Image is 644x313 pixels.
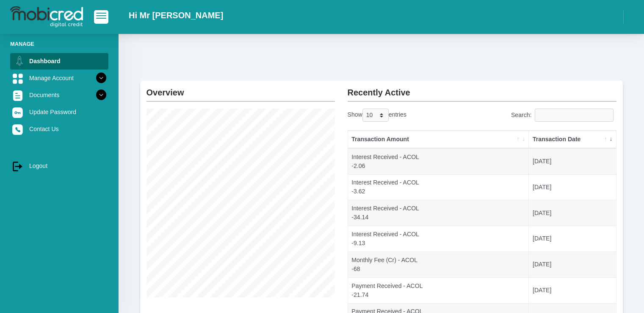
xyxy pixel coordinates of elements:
td: Interest Received - ACOL -3.62 [348,174,529,200]
th: Transaction Date: activate to sort column ascending [529,131,616,148]
td: Payment Received - ACOL -21.74 [348,277,529,303]
li: Manage [10,40,108,48]
label: Show entries [348,109,406,122]
a: Manage Account [10,70,108,86]
th: Transaction Amount: activate to sort column ascending [348,131,529,148]
h2: Recently Active [348,81,616,98]
img: logo-mobicred.svg [10,6,83,28]
td: [DATE] [529,200,616,226]
h2: Overview [146,81,335,98]
td: [DATE] [529,252,616,277]
td: [DATE] [529,148,616,174]
h2: Hi Mr [PERSON_NAME] [129,10,223,20]
td: Interest Received - ACOL -2.06 [348,148,529,174]
select: Showentries [362,109,389,122]
td: [DATE] [529,277,616,303]
a: Update Password [10,104,108,120]
a: Contact Us [10,121,108,137]
td: Interest Received - ACOL -34.14 [348,200,529,226]
a: Dashboard [10,53,108,69]
td: Monthly Fee (Cr) - ACOL -68 [348,252,529,277]
td: [DATE] [529,174,616,200]
a: Logout [10,158,108,174]
a: Documents [10,87,108,103]
td: [DATE] [529,226,616,252]
label: Search: [511,109,616,122]
input: Search: [535,109,614,122]
td: Interest Received - ACOL -9.13 [348,226,529,252]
